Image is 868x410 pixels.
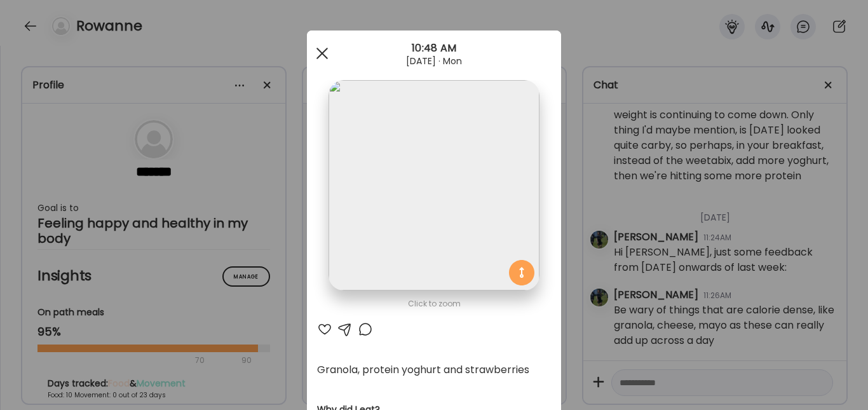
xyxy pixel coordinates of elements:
div: 10:48 AM [307,41,561,56]
div: Click to zoom [317,296,551,311]
div: [DATE] · Mon [307,56,561,66]
div: Granola, protein yoghurt and strawberries [317,362,551,378]
img: images%2FXNLRd8P68leDZe4UQ6kHQhXvlWp2%2FhQ4mi9RpA3w8VQrOxGOw%2FKUAkJbiMtcymcdVZQMr3_1080 [329,80,539,290]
